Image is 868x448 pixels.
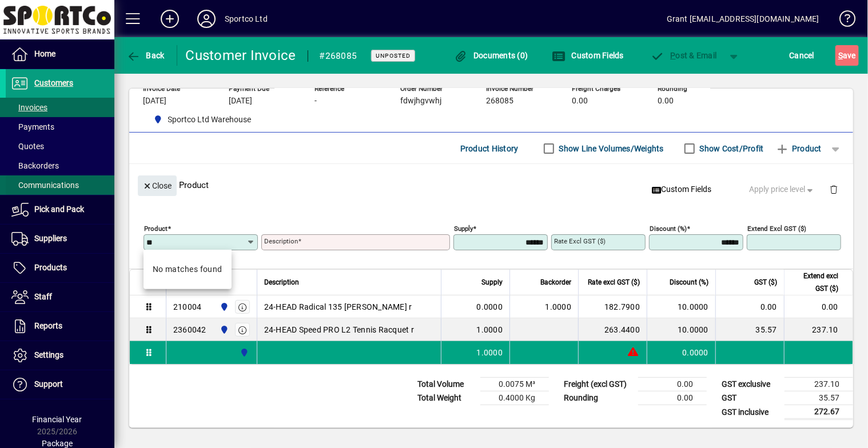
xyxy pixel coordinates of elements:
[173,301,202,313] div: 210004
[787,45,818,66] button: Cancel
[820,175,847,203] button: Delete
[34,205,84,214] span: Pick and Pack
[34,234,67,243] span: Suppliers
[11,122,54,131] span: Payments
[647,341,715,364] td: 0.0000
[6,283,114,311] a: Staff
[412,378,480,391] td: Total Volume
[750,183,816,195] span: Apply price level
[481,276,503,289] span: Supply
[549,45,627,66] button: Custom Fields
[480,378,549,391] td: 0.0075 M³
[838,51,843,60] span: S
[168,114,252,126] span: Sportco Ltd Warehouse
[586,301,640,313] div: 182.7900
[11,161,59,170] span: Backorders
[173,324,206,335] div: 2360042
[34,49,55,58] span: Home
[716,391,785,405] td: GST
[552,51,624,60] span: Custom Fields
[820,184,847,194] app-page-header-button: Delete
[6,40,114,69] a: Home
[460,139,519,158] span: Product History
[647,295,715,318] td: 10.0000
[6,117,114,137] a: Payments
[33,415,82,424] span: Financial Year
[129,164,853,206] div: Product
[34,350,63,359] span: Settings
[451,45,531,66] button: Documents (0)
[144,225,168,233] mat-label: Product
[480,391,549,405] td: 0.4000 Kg
[188,9,225,29] button: Profile
[217,301,230,313] span: Sportco Ltd Warehouse
[11,103,47,112] span: Invoices
[698,143,764,154] label: Show Cost/Profit
[745,179,821,200] button: Apply price level
[6,137,114,156] a: Quotes
[554,237,606,245] mat-label: Rate excl GST ($)
[412,391,480,405] td: Total Weight
[152,9,188,29] button: Add
[114,45,177,66] app-page-header-button: Back
[264,237,298,245] mat-label: Description
[790,46,815,65] span: Cancel
[747,225,806,233] mat-label: Extend excl GST ($)
[558,378,638,391] td: Freight (excl GST)
[667,10,819,28] div: Grant [EMAIL_ADDRESS][DOMAIN_NAME]
[586,324,640,335] div: 263.4400
[237,346,250,359] span: Sportco Ltd Warehouse
[143,97,166,106] span: [DATE]
[754,276,777,289] span: GST ($)
[6,370,114,399] a: Support
[320,47,357,65] div: #268085
[784,318,853,341] td: 237.10
[6,341,114,370] a: Settings
[217,323,230,336] span: Sportco Ltd Warehouse
[651,51,717,60] span: ost & Email
[42,439,73,448] span: Package
[835,45,859,66] button: Save
[6,195,114,224] a: Pick and Pack
[588,276,640,289] span: Rate excl GST ($)
[34,321,62,330] span: Reports
[838,46,856,65] span: ave
[225,10,268,28] div: Sportco Ltd
[229,97,252,106] span: [DATE]
[138,175,177,196] button: Close
[572,97,588,106] span: 0.00
[144,254,232,285] mat-option: No matches found
[658,97,674,106] span: 0.00
[638,391,707,405] td: 0.00
[149,113,256,127] span: Sportco Ltd Warehouse
[638,378,707,391] td: 0.00
[670,276,708,289] span: Discount (%)
[6,156,114,175] a: Backorders
[6,312,114,341] a: Reports
[34,263,67,272] span: Products
[477,301,503,313] span: 0.0000
[715,295,784,318] td: 0.00
[11,142,44,151] span: Quotes
[715,318,784,341] td: 35.57
[671,51,676,60] span: P
[456,138,523,159] button: Product History
[11,181,79,190] span: Communications
[135,180,180,190] app-page-header-button: Close
[314,97,317,106] span: -
[264,324,414,335] span: 24-HEAD Speed PRO L2 Tennis Racquet r
[784,295,853,318] td: 0.00
[477,324,503,335] span: 1.0000
[785,391,853,405] td: 35.57
[558,391,638,405] td: Rounding
[34,379,63,389] span: Support
[650,225,687,233] mat-label: Discount (%)
[647,179,716,200] button: Custom Fields
[557,143,664,154] label: Show Line Volumes/Weights
[477,347,503,358] span: 1.0000
[126,51,165,60] span: Back
[716,378,785,391] td: GST exclusive
[6,98,114,117] a: Invoices
[647,318,715,341] td: 10.0000
[186,46,296,65] div: Customer Invoice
